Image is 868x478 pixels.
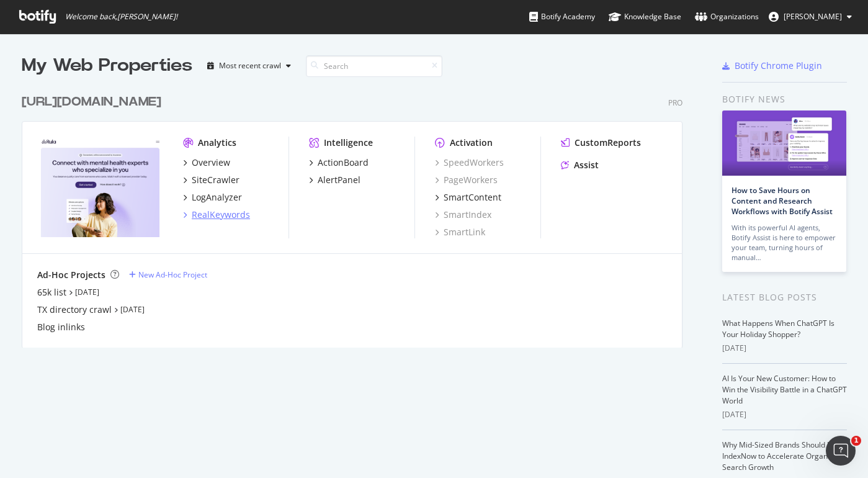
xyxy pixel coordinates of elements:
[65,12,177,22] span: Welcome back, [PERSON_NAME] !
[22,93,166,111] a: [URL][DOMAIN_NAME]
[192,191,242,204] div: LogAnalyzer
[759,7,862,27] button: [PERSON_NAME]
[183,191,242,204] a: LogAnalyzer
[826,436,856,466] iframe: Intercom live chat
[22,78,692,348] div: grid
[722,409,847,420] div: [DATE]
[735,60,822,72] div: Botify Chrome Plugin
[37,321,85,333] a: Blog inlinks
[37,304,112,316] a: TX directory crawl
[435,156,504,169] a: SpeedWorkers
[309,156,369,169] a: ActionBoard
[732,223,837,263] div: With its powerful AI agents, Botify Assist is here to empower your team, turning hours of manual…
[183,174,239,186] a: SiteCrawler
[22,93,161,111] div: [URL][DOMAIN_NAME]
[192,209,250,221] div: RealKeywords
[851,436,861,446] span: 1
[609,11,681,23] div: Knowledge Base
[435,209,491,221] a: SmartIndex
[324,137,373,149] div: Intelligence
[37,286,66,299] a: 65k list
[561,159,599,171] a: Assist
[435,174,498,186] a: PageWorkers
[722,110,846,176] img: How to Save Hours on Content and Research Workflows with Botify Assist
[192,156,230,169] div: Overview
[202,56,296,76] button: Most recent crawl
[306,55,442,77] input: Search
[435,226,485,238] a: SmartLink
[450,137,493,149] div: Activation
[722,373,847,406] a: AI Is Your New Customer: How to Win the Visibility Battle in a ChatGPT World
[318,174,360,186] div: AlertPanel
[192,174,239,186] div: SiteCrawler
[435,191,501,204] a: SmartContent
[722,291,847,304] div: Latest Blog Posts
[444,191,501,204] div: SmartContent
[574,159,599,171] div: Assist
[183,209,250,221] a: RealKeywords
[75,287,99,297] a: [DATE]
[722,318,834,340] a: What Happens When ChatGPT Is Your Holiday Shopper?
[183,156,230,169] a: Overview
[722,60,822,72] a: Botify Chrome Plugin
[198,137,236,149] div: Analytics
[732,185,833,217] a: How to Save Hours on Content and Research Workflows with Botify Assist
[529,11,595,23] div: Botify Academy
[695,11,759,23] div: Organizations
[129,269,207,280] a: New Ad-Hoc Project
[318,156,369,169] div: ActionBoard
[784,11,842,22] span: Nick Schurk
[668,97,682,108] div: Pro
[37,137,163,237] img: https://www.rula.com/
[22,53,192,78] div: My Web Properties
[561,137,641,149] a: CustomReports
[138,269,207,280] div: New Ad-Hoc Project
[37,269,105,281] div: Ad-Hoc Projects
[219,62,281,70] div: Most recent crawl
[120,304,145,315] a: [DATE]
[722,92,847,106] div: Botify news
[309,174,360,186] a: AlertPanel
[722,440,841,472] a: Why Mid-Sized Brands Should Use IndexNow to Accelerate Organic Search Growth
[722,343,847,354] div: [DATE]
[575,137,641,149] div: CustomReports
